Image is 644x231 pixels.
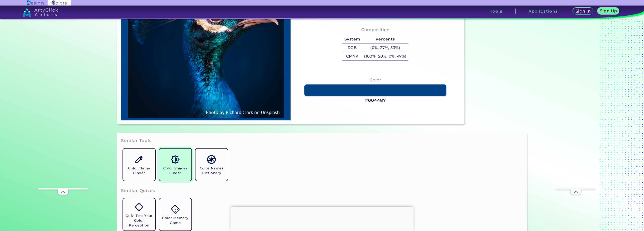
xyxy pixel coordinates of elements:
h5: Color Name Finder [125,166,153,175]
h5: CMYK [342,52,362,61]
h3: Similar Quizes [121,188,155,194]
h5: Percents [362,35,408,43]
a: Sign In [574,8,592,14]
a: Color Shades Finder [157,147,193,183]
img: icon_game.svg [135,203,143,211]
h4: Color [370,76,381,84]
h5: RGB [342,44,362,52]
h3: Tools [490,9,502,13]
iframe: Advertisement [38,37,88,188]
a: Color Name Finder [121,147,157,183]
h5: (0%, 27%, 53%) [362,44,408,52]
img: ArtyClick Design logo [27,1,44,5]
iframe: Advertisement [230,207,414,230]
img: icon_color_shades.svg [171,155,180,164]
img: icon_game.svg [171,205,180,214]
h5: Sign In [576,9,590,13]
img: logo_artyclick_colors_white.svg [23,8,58,17]
h5: Color Memory Game [161,216,189,225]
img: icon_color_name_finder.svg [135,155,143,164]
h3: Similar Tools [121,138,152,144]
h5: Sign Up [601,9,616,13]
h5: Quiz: Test Your Color Perception [125,213,153,228]
iframe: Advertisement [556,37,596,188]
a: Sign Up [598,8,618,14]
h5: (100%, 50%, 0%, 47%) [362,52,408,61]
h3: Applications [529,9,558,13]
h5: Color Shades Finder [161,166,189,175]
h3: #004487 [365,98,386,104]
h5: System [342,35,362,43]
h4: Composition [361,26,390,33]
a: Color Names Dictionary [193,147,230,183]
h5: Color Names Dictionary [197,166,226,175]
img: icon_color_names_dictionary.svg [207,155,216,164]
